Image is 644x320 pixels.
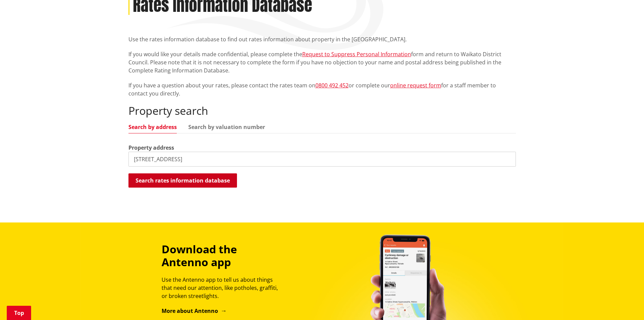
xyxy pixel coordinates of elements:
[315,82,349,89] a: 0800 492 452
[613,292,637,316] iframe: Messenger Launcher
[7,306,31,320] a: Top
[128,81,516,98] p: If you have a question about your rates, please contact the rates team on or complete our for a s...
[128,104,516,117] h2: Property search
[128,173,237,188] button: Search rates information database
[162,243,284,269] h3: Download the Antenno app
[128,124,177,130] a: Search by address
[162,276,284,300] p: Use the Antenno app to tell us about things that need our attention, like potholes, graffiti, or ...
[302,50,411,58] a: Request to Suppress Personal Information
[128,144,174,152] label: Property address
[128,152,516,167] input: e.g. Duke Street NGARUAWAHIA
[128,50,516,74] p: If you would like your details made confidential, please complete the form and return to Waikato ...
[390,82,441,89] a: online request form
[128,35,516,43] p: Use the rates information database to find out rates information about property in the [GEOGRAPHI...
[188,124,265,130] a: Search by valuation number
[162,307,227,315] a: More about Antenno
